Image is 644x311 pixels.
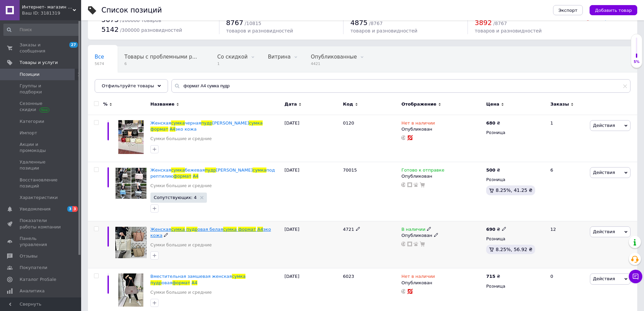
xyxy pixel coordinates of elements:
div: Розница [486,130,545,136]
span: пудр [150,280,162,285]
span: % [103,101,108,107]
b: 690 [486,227,495,232]
span: Товары и услуги [20,60,58,66]
span: сумка [171,168,185,173]
span: 70015 [343,168,357,173]
button: Чат с покупателем [629,270,642,283]
button: Экспорт [553,5,583,15]
span: овая белая [197,227,223,232]
img: Женская сумка пудровая белая сумка формат А4 эко кожа [115,226,147,259]
span: пудр [186,227,197,232]
span: эко кожа [175,127,197,132]
span: В наличии [401,227,425,234]
span: Цена [486,101,499,107]
a: Сумки большие и средние [150,136,212,142]
div: Список позиций [101,7,162,14]
span: формат [238,227,256,232]
div: [DATE] [283,221,341,268]
span: Аналитика [20,288,45,294]
span: Каталог ProSale [20,276,56,283]
span: Действия [593,276,615,281]
span: 6 [124,61,197,66]
span: Опубликованные [311,54,357,60]
span: Нет в наличии [401,274,435,281]
span: 3892 [475,19,492,27]
a: Женскаясумкачернаяпудр[PERSON_NAME]сумкаформатА4эко кожа [150,120,263,132]
span: Сезонные скидки [20,101,63,113]
div: [DATE] [283,115,341,162]
span: Вместительная замшевая женская [150,274,232,279]
span: 27 [69,42,78,48]
span: 5142 [101,25,119,34]
span: Характеристики [20,195,58,201]
span: Скрытые [95,80,119,86]
span: Экспорт [558,8,577,13]
span: Со скидкой [217,54,248,60]
span: сумка [253,168,266,173]
span: Отзывы [20,253,38,259]
div: Розница [486,283,545,289]
a: Вместительная замшевая женскаясумкапудроваяформатА4 [150,274,245,285]
span: 6023 [343,274,354,279]
span: Витрина [268,54,291,60]
span: Готово к отправке [401,168,444,175]
span: Нет в наличии [401,120,435,128]
span: Женская [150,120,171,126]
span: Женская [150,168,171,173]
span: Добавить товар [595,8,632,13]
a: Женскаясумкабежеваяпудр[PERSON_NAME]сумкапод рептилиюформатА4 [150,168,275,179]
div: ₴ [486,120,500,126]
span: формат [150,127,168,132]
img: Вместительная замшевая женская сумка пудровая формат А4 [118,273,143,307]
b: 500 [486,168,495,173]
div: ₴ [486,167,500,173]
a: Сумки большие и средние [150,242,212,248]
span: 0120 [343,120,354,126]
span: формат [172,280,190,285]
span: Отфильтруйте товары [102,83,154,88]
span: 8767 [226,19,243,27]
span: Показатели работы компании [20,218,63,230]
span: / 8767 [493,21,507,26]
span: сумка [171,120,185,126]
div: ₴ [486,273,500,280]
span: Позиции [20,71,40,77]
span: Женская [150,227,171,232]
div: Опубликован [401,280,483,286]
span: 5674 [95,61,104,66]
div: Опубликован [401,126,483,132]
span: / 8767 [369,21,382,26]
div: Опубликован [401,232,483,239]
span: Удаленные позиции [20,159,63,171]
span: Отображение [401,101,436,107]
span: пудр [205,168,216,173]
div: Товары с проблемными разновидностями [118,47,211,72]
span: сумка [249,120,262,126]
span: товаров и разновидностей [226,28,293,34]
span: 8.25%, 56.92 ₴ [496,247,532,252]
span: овая [162,280,172,285]
span: [PERSON_NAME] [212,120,249,126]
div: 5% [631,60,642,64]
span: бежевая [185,168,205,173]
div: 12 [546,221,588,268]
input: Поиск [3,24,80,36]
div: ₴ [486,226,506,232]
span: Уведомления [20,206,50,212]
span: Сопутствующих: 4 [154,195,197,200]
div: Опубликован [401,173,483,179]
span: черная [185,120,201,126]
div: Розница [486,236,545,242]
img: Женская сумка черная пудровая капучино сумка формат А4 эко кожа [118,120,144,154]
span: А4 [192,280,197,285]
span: 4421 [311,61,357,66]
a: Сумки большие и средние [150,289,212,295]
span: Название [150,101,174,107]
span: / 100000 товаров [120,18,161,23]
span: Акции и промокоды [20,141,63,154]
span: Товары с проблемными р... [124,54,197,60]
span: Действия [593,123,615,128]
span: Группы и подборки [20,83,63,95]
span: товаров и разновидностей [350,28,417,34]
span: Интернет- магазин lena.in.ua [22,4,73,10]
